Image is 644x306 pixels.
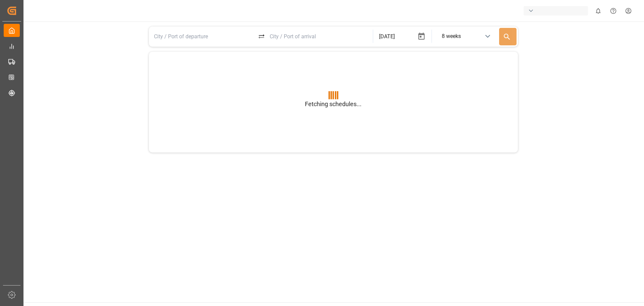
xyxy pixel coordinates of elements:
[499,28,517,45] button: Search
[606,3,621,18] button: Help Center
[305,99,362,108] p: Fetching schedules...
[442,32,461,40] div: 8 weeks
[150,28,256,45] input: City / Port of departure
[591,3,606,18] button: show 0 new notifications
[266,28,371,45] input: City / Port of arrival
